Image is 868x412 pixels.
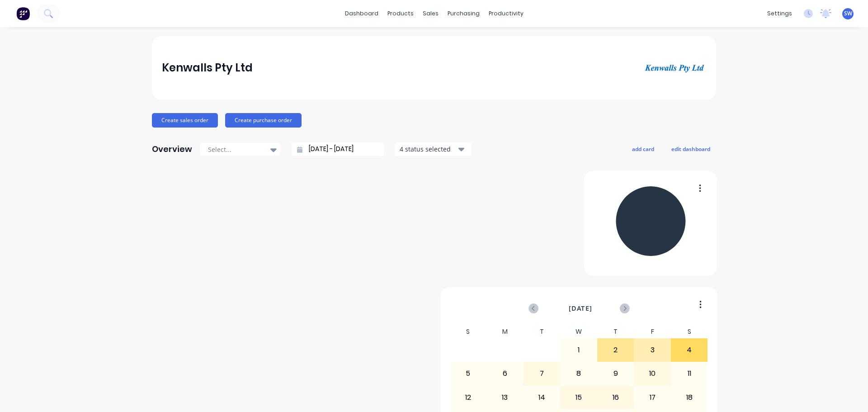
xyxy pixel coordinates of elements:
div: Kenwalls Pty Ltd [162,59,253,77]
div: 11 [671,362,708,385]
div: 8 [561,362,597,385]
img: Kenwalls Pty Ltd [643,62,706,73]
div: products [383,7,418,20]
div: 15 [561,386,597,409]
button: 4 status selected [395,142,472,156]
a: dashboard [340,7,383,20]
div: T [597,325,634,338]
div: 9 [598,362,634,385]
button: edit dashboard [665,143,716,155]
div: 13 [487,386,523,409]
div: 3 [634,339,670,361]
div: W [560,325,597,338]
div: 12 [450,386,486,409]
span: SW [844,9,852,18]
button: Create purchase order [225,113,302,128]
div: sales [418,7,443,20]
div: 4 status selected [400,144,457,154]
img: Factory [16,7,30,20]
div: productivity [484,7,528,20]
div: purchasing [443,7,484,20]
div: Overview [152,140,192,158]
button: add card [626,143,660,155]
div: M [486,325,524,338]
div: S [671,325,708,338]
div: 1 [561,339,597,361]
div: 7 [524,362,560,385]
div: F [634,325,671,338]
div: 4 [671,339,708,361]
div: 10 [634,362,670,385]
button: Create sales order [152,113,218,128]
span: [DATE] [569,303,592,313]
div: 5 [450,362,486,385]
div: T [524,325,561,338]
div: 6 [487,362,523,385]
div: 18 [671,386,708,409]
div: 17 [634,386,670,409]
div: S [450,325,487,338]
div: settings [763,7,797,20]
div: 2 [598,339,634,361]
div: 16 [598,386,634,409]
div: 14 [524,386,560,409]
